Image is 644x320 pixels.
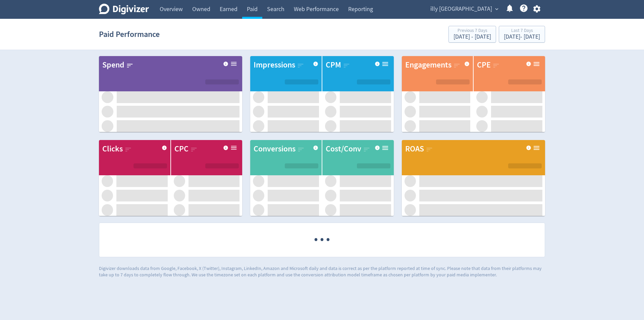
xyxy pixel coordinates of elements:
[254,59,295,71] div: Impressions
[313,223,319,257] span: ·
[405,143,424,155] div: ROAS
[102,143,123,155] div: Clicks
[504,28,540,34] div: Last 7 Days
[326,59,341,71] div: CPM
[319,223,325,257] span: ·
[453,34,491,40] div: [DATE] - [DATE]
[405,59,451,71] div: Engagements
[504,34,540,40] div: [DATE] - [DATE]
[99,265,545,278] p: Digivizer downloads data from Google, Facebook, X (Twitter), Instagram, LinkedIn, Amazon and Micr...
[453,28,491,34] div: Previous 7 Days
[254,143,296,155] div: Conversions
[428,4,500,14] button: illy [GEOGRAPHIC_DATA]
[494,6,500,12] span: expand_more
[448,26,496,43] button: Previous 7 Days[DATE] - [DATE]
[477,59,491,71] div: CPE
[326,143,361,155] div: Cost/Conv
[499,26,545,43] button: Last 7 Days[DATE]- [DATE]
[174,143,189,155] div: CPC
[325,223,331,257] span: ·
[102,59,124,71] div: Spend
[99,24,160,45] h1: Paid Performance
[430,4,492,14] span: illy [GEOGRAPHIC_DATA]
